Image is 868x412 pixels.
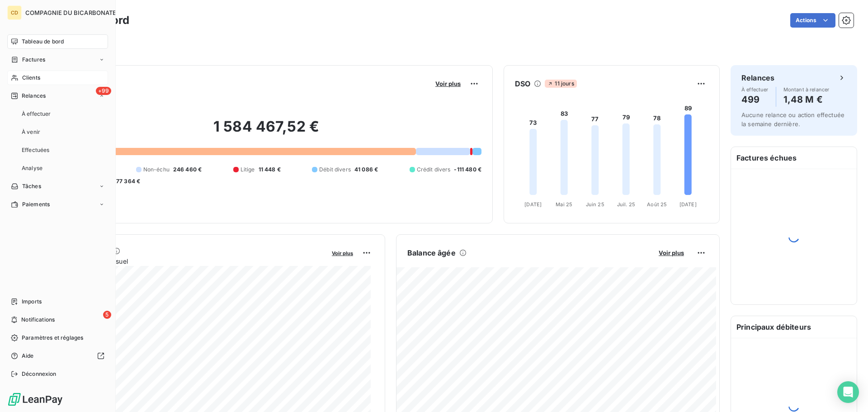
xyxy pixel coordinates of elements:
div: CD [7,5,22,20]
tspan: Août 25 [647,201,667,208]
tspan: [DATE] [524,201,542,208]
span: 5 [103,311,111,319]
h4: 499 [741,92,769,107]
span: Clients [22,74,40,82]
button: Actions [790,13,835,28]
span: À venir [22,128,40,136]
span: 41 086 € [354,166,378,174]
tspan: Mai 25 [556,201,572,208]
span: Débit divers [319,166,351,174]
tspan: Juil. 25 [617,201,635,208]
span: Aide [22,352,34,360]
span: Voir plus [435,80,461,87]
span: 246 460 € [173,166,202,174]
h6: Relances [741,72,774,83]
tspan: Juin 25 [586,201,604,208]
span: À effectuer [22,110,51,118]
span: Non-échu [143,166,170,174]
span: Voir plus [659,249,684,256]
h6: DSO [515,78,530,89]
a: Aide [7,349,108,363]
span: Effectuées [22,146,50,154]
span: Paiements [22,200,50,208]
h6: Balance âgée [407,247,456,258]
h6: Factures échues [731,147,857,169]
button: Voir plus [433,80,463,88]
span: COMPAGNIE DU BICARBONATE [25,9,117,16]
span: +99 [96,87,111,95]
button: Voir plus [656,249,687,257]
tspan: [DATE] [679,201,697,208]
span: 11 jours [545,80,576,88]
span: Voir plus [332,250,353,256]
span: Paramètres et réglages [22,334,83,342]
span: -77 364 € [113,177,140,185]
img: Logo LeanPay [7,392,63,407]
span: Analyse [22,164,42,172]
h2: 1 584 467,52 € [51,118,481,145]
button: Voir plus [329,249,356,257]
span: Factures [22,56,45,64]
span: À effectuer [741,87,769,92]
span: Déconnexion [22,370,57,378]
span: 11 448 € [259,166,281,174]
span: Notifications [21,316,55,324]
span: -111 480 € [454,166,481,174]
span: Crédit divers [417,166,451,174]
span: Chiffre d'affaires mensuel [51,256,325,266]
span: Montant à relancer [783,87,830,92]
span: Aucune relance ou action effectuée la semaine dernière. [741,111,844,128]
span: Tâches [22,182,41,190]
span: Imports [22,298,42,306]
h6: Principaux débiteurs [731,316,857,338]
span: Tableau de bord [22,38,64,46]
div: Open Intercom Messenger [837,381,859,403]
span: Litige [241,166,255,174]
span: Relances [22,92,46,100]
h4: 1,48 M € [783,92,830,107]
